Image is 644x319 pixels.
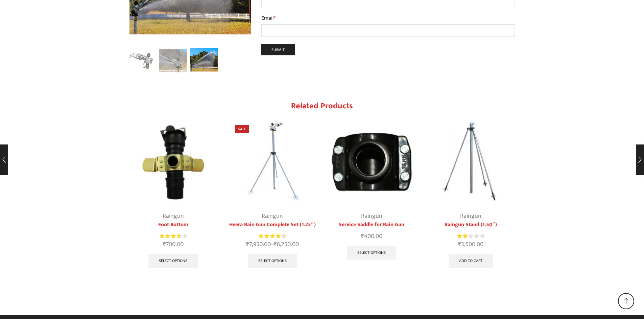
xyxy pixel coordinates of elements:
div: 4 / 7 [423,115,519,272]
bdi: 8,250.00 [274,239,299,249]
img: Service Saddle For Rain Gun [328,118,416,206]
a: Raingun [460,211,481,221]
bdi: 400.00 [361,231,382,241]
div: Rated 2.00 out of 5 [457,233,484,240]
img: Rain Gun Stand 1.5 [427,118,515,206]
span: Sale [235,125,249,133]
span: ₹ [361,231,364,241]
span: Related products [291,99,353,113]
input: Submit [261,44,295,55]
a: Foot Bottom [129,221,217,229]
span: ₹ [458,239,461,249]
bdi: 700.00 [163,239,184,249]
div: 2 / 7 [224,115,320,272]
div: 3 / 7 [324,115,420,264]
span: Rated out of 5 [259,233,283,240]
a: Add to cart: “Raingun Stand (1.50")” [449,254,493,268]
span: – [229,240,316,249]
span: ₹ [246,239,249,249]
span: ₹ [274,239,277,249]
a: p1 [159,47,187,75]
img: Foot Bottom [129,118,217,206]
a: Raingun [163,211,184,221]
img: Heera Rain Gun Complete Set [229,118,316,206]
a: Select options for “Foot Bottom” [148,254,198,268]
li: 1 / 3 [128,47,156,74]
li: 3 / 3 [190,47,218,74]
a: Raingun [262,211,283,221]
span: ₹ [163,239,166,249]
a: Raingun Stand (1.50″) [427,221,515,229]
li: 2 / 3 [159,47,187,74]
a: Raingun [361,211,382,221]
label: Email [261,14,515,23]
div: 1 / 7 [125,115,221,272]
a: Select options for “Heera Rain Gun Complete Set (1.25")” [248,254,297,268]
span: Rated out of 5 [457,233,468,240]
a: Select options for “Service Saddle for Rain Gun” [347,246,396,260]
a: p2 [190,46,218,74]
a: Service Saddle for Rain Gun [328,221,416,229]
div: Rated 3.75 out of 5 [160,233,187,240]
span: Rated out of 5 [160,233,180,240]
bdi: 3,500.00 [458,239,483,249]
a: Heera Rain Gun Complete Set (1.25″) [229,221,316,229]
div: Rated 4.38 out of 5 [259,233,286,240]
img: Heera Raingun 1.50 [128,47,156,75]
bdi: 7,950.00 [246,239,271,249]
